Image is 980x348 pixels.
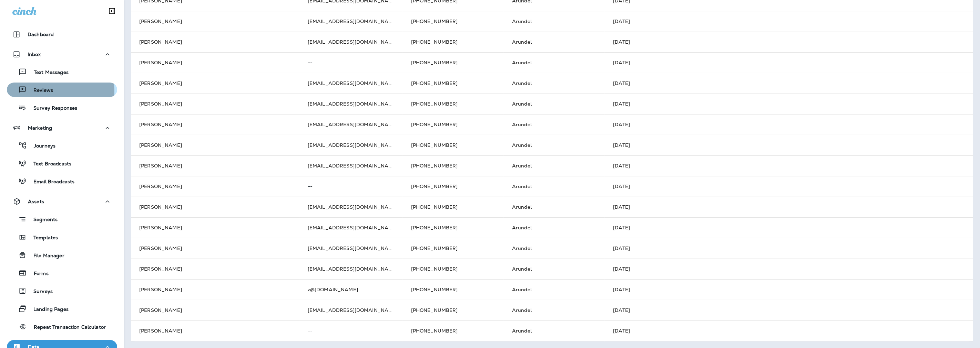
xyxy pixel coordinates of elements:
button: Dashboard [7,28,117,41]
td: [EMAIL_ADDRESS][DOMAIN_NAME] [299,238,403,259]
td: [PHONE_NUMBER] [403,114,504,135]
button: Journeys [7,138,117,153]
span: Arundel [512,142,532,148]
p: Reviews [27,87,53,94]
td: [DATE] [605,197,973,217]
span: Arundel [512,80,532,86]
td: [PERSON_NAME] [131,135,299,155]
span: Arundel [512,286,532,293]
p: Marketing [28,125,52,131]
td: [PERSON_NAME] [131,217,299,238]
td: [PHONE_NUMBER] [403,259,504,279]
td: [PHONE_NUMBER] [403,11,504,32]
td: [DATE] [605,94,973,114]
td: [DATE] [605,320,973,341]
td: [EMAIL_ADDRESS][DOMAIN_NAME] [299,114,403,135]
button: Reviews [7,83,117,97]
td: [PERSON_NAME] [131,73,299,94]
td: [PHONE_NUMBER] [403,197,504,217]
td: [PERSON_NAME] [131,238,299,259]
button: Text Broadcasts [7,156,117,171]
td: [PERSON_NAME] [131,320,299,341]
button: Email Broadcasts [7,174,117,188]
td: [DATE] [605,32,973,52]
td: [PERSON_NAME] [131,155,299,176]
span: Arundel [512,101,532,107]
td: [DATE] [605,114,973,135]
span: Arundel [512,18,532,24]
td: [DATE] [605,238,973,259]
button: Landing Pages [7,302,117,316]
p: Survey Responses [27,105,77,112]
td: [DATE] [605,155,973,176]
td: [PHONE_NUMBER] [403,238,504,259]
button: Segments [7,212,117,227]
button: Survey Responses [7,100,117,115]
td: [DATE] [605,259,973,279]
td: [PHONE_NUMBER] [403,73,504,94]
p: Repeat Transaction Calculator [27,324,106,331]
span: Arundel [512,121,532,128]
td: [PERSON_NAME] [131,94,299,114]
p: Segments [27,217,58,224]
button: Forms [7,266,117,280]
td: [DATE] [605,52,973,73]
td: [EMAIL_ADDRESS][DOMAIN_NAME] [299,259,403,279]
span: Arundel [512,245,532,251]
p: -- [308,60,395,65]
p: Forms [27,271,49,277]
td: [PERSON_NAME] [131,300,299,320]
span: Arundel [512,183,532,189]
td: [PHONE_NUMBER] [403,320,504,341]
td: [PHONE_NUMBER] [403,279,504,300]
p: Surveys [27,289,53,295]
button: Marketing [7,121,117,135]
span: Arundel [512,59,532,66]
button: Repeat Transaction Calculator [7,319,117,334]
p: -- [308,184,395,189]
button: Assets [7,195,117,208]
span: Arundel [512,204,532,210]
td: [DATE] [605,11,973,32]
p: Landing Pages [27,306,69,313]
span: Arundel [512,307,532,313]
td: [PHONE_NUMBER] [403,155,504,176]
span: Arundel [512,328,532,334]
td: [PHONE_NUMBER] [403,176,504,197]
td: [DATE] [605,176,973,197]
button: Inbox [7,47,117,61]
p: Text Broadcasts [27,161,71,167]
td: [PERSON_NAME] [131,114,299,135]
td: [PHONE_NUMBER] [403,32,504,52]
td: [EMAIL_ADDRESS][DOMAIN_NAME] [299,217,403,238]
td: [PERSON_NAME] [131,52,299,73]
p: Templates [27,235,58,241]
td: [PERSON_NAME] [131,32,299,52]
td: [EMAIL_ADDRESS][DOMAIN_NAME] [299,32,403,52]
p: Text Messages [27,69,69,76]
span: Arundel [512,163,532,169]
td: [PHONE_NUMBER] [403,135,504,155]
td: [PHONE_NUMBER] [403,94,504,114]
td: [DATE] [605,300,973,320]
button: Text Messages [7,65,117,79]
button: File Manager [7,248,117,262]
td: [PERSON_NAME] [131,197,299,217]
td: [EMAIL_ADDRESS][DOMAIN_NAME] [299,94,403,114]
td: [DATE] [605,135,973,155]
td: [EMAIL_ADDRESS][DOMAIN_NAME] [299,197,403,217]
td: [PHONE_NUMBER] [403,217,504,238]
td: [PHONE_NUMBER] [403,52,504,73]
td: [EMAIL_ADDRESS][DOMAIN_NAME] [299,73,403,94]
td: [PERSON_NAME] [131,259,299,279]
button: Collapse Sidebar [102,4,122,18]
td: [EMAIL_ADDRESS][DOMAIN_NAME] [299,300,403,320]
p: Assets [28,199,44,204]
p: -- [308,328,395,334]
td: [DATE] [605,217,973,238]
span: Arundel [512,39,532,45]
td: [DATE] [605,73,973,94]
td: [PERSON_NAME] [131,279,299,300]
td: [EMAIL_ADDRESS][DOMAIN_NAME] [299,11,403,32]
td: [EMAIL_ADDRESS][DOMAIN_NAME] [299,155,403,176]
